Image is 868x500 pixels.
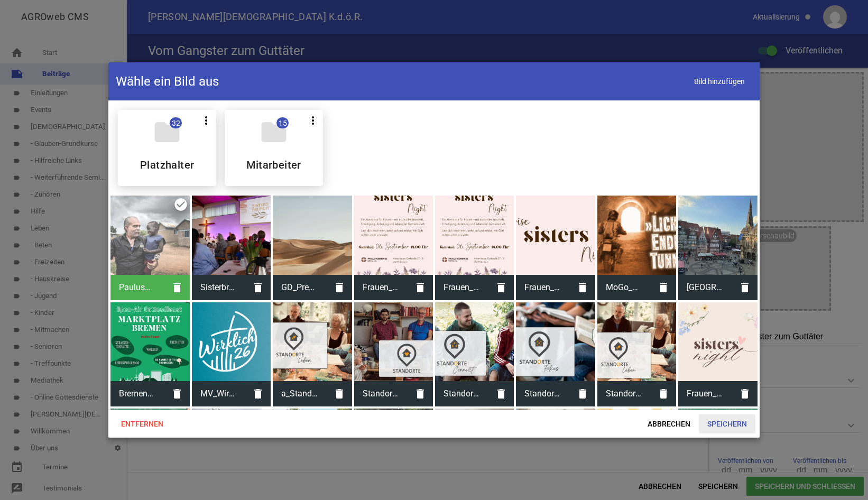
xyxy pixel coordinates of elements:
[307,114,319,127] i: more_vert
[678,380,732,408] span: Frauen_SisterNIGHT_Bild01_.jpg
[192,380,245,408] span: MV_Wirklich26_Logo_.jpg
[152,117,182,147] i: folder
[273,380,326,408] span: a_Standort_Leben_HP20250612_b.jpg
[110,274,164,301] span: PaulusBiker_SamChilders_kleinnnews.jpg
[118,110,216,186] div: Platzhalter
[516,274,569,301] span: Frauen_Sisternight_202509_Bild02_kleinnews.jpg
[225,110,323,186] div: Mitarbeiter
[116,73,219,90] h4: Wähle ein Bild aus
[200,114,213,127] i: more_vert
[408,381,433,406] i: delete
[192,274,245,301] span: Sisterbrunch_Bild2025101.jpg
[245,381,271,406] i: delete
[245,275,271,300] i: delete
[435,274,488,301] span: Frauen_Sisternight_202509_Bild01.jpg
[732,381,758,406] i: delete
[687,71,752,92] span: Bild hinzufügen
[651,381,676,406] i: delete
[516,380,569,408] span: Standort_Fokus_HP20250612.jpg
[699,414,755,433] span: Speichern
[408,275,433,300] i: delete
[246,160,301,170] h5: Mitarbeiter
[140,160,194,170] h5: Platzhalter
[164,275,190,300] i: delete
[678,274,732,301] span: Bremen_Marktplatz_02.jpg
[113,414,172,433] span: Entfernen
[327,275,352,300] i: delete
[327,381,352,406] i: delete
[170,117,182,128] span: 32
[570,381,595,406] i: delete
[597,274,651,301] span: MoGo_2025_HP_Banner.jpg
[259,117,289,147] i: folder
[196,110,216,129] button: more_vert
[273,274,326,301] span: GD_Predigtreihe_Exodus_Kleinnews.jpg
[651,275,676,300] i: delete
[354,380,408,408] span: Standort_allgemein_HP20250612.jpg
[488,381,514,406] i: delete
[597,380,651,408] span: Standort_Leben_HP20250612.jpg
[488,275,514,300] i: delete
[164,381,190,406] i: delete
[732,275,758,300] i: delete
[276,117,289,128] span: 15
[570,275,595,300] i: delete
[110,380,164,408] span: Bremen_ Bethany_.jpg
[639,414,699,433] span: Abbrechen
[303,110,323,129] button: more_vert
[435,380,488,408] span: Standort_Connect_HP20250612.jpg
[354,274,408,301] span: Frauen_Sisternight_202509_Bild01.jpeg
